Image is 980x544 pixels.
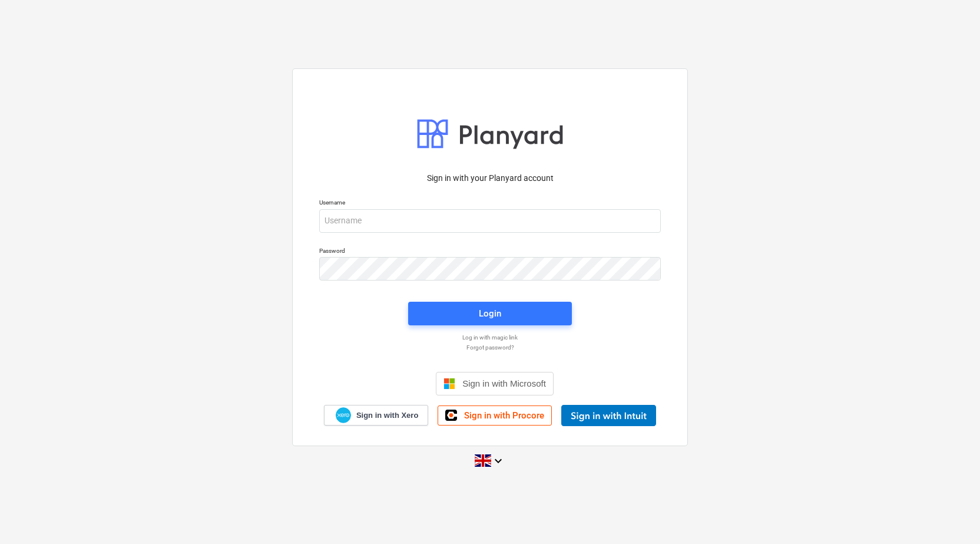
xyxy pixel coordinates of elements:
p: Password [319,247,661,257]
a: Sign in with Xero [324,405,429,426]
div: Login [479,306,501,321]
a: Log in with magic link [313,334,667,341]
img: Microsoft logo [443,378,455,390]
span: Sign in with Microsoft [462,378,546,388]
input: Username [319,209,661,233]
a: Sign in with Procore [438,405,552,426]
button: Login [408,302,572,325]
i: keyboard_arrow_down [491,454,505,468]
p: Sign in with your Planyard account [319,172,661,184]
span: Sign in with Xero [356,410,418,421]
span: Sign in with Procore [464,410,544,421]
p: Username [319,199,661,209]
a: Forgot password? [313,344,667,351]
img: Xero logo [336,407,351,423]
